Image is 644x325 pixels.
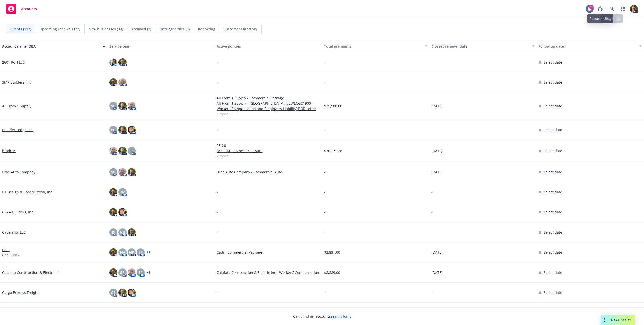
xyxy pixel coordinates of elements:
[431,270,443,275] span: [DATE]
[431,103,443,109] span: [DATE]
[630,5,638,13] img: photo
[10,26,31,32] span: Clients (117)
[217,250,320,255] a: Cadi - Commercial Package
[2,230,26,235] a: Cadelano, LLC
[129,148,134,153] span: SP
[431,44,529,49] div: Closest renewal date
[324,80,325,85] span: -
[129,250,134,255] span: NP
[120,250,125,255] span: NA
[128,102,136,110] img: photo
[2,290,39,295] a: Cargo Express Freight
[607,4,617,14] a: Search
[118,102,127,110] img: photo
[111,169,115,175] span: SP
[223,26,257,32] span: Customer Directory
[217,148,320,153] a: bradCM - Commercial Auto
[431,250,443,255] span: [DATE]
[324,189,325,195] span: -
[109,44,213,49] div: Service team
[2,189,52,195] a: BT Design & Construction, Inc
[111,290,116,295] span: GB
[324,250,340,255] span: $2,831.00
[198,26,215,32] span: Reporting
[118,208,127,216] img: photo
[429,40,537,52] button: Closest renewal date
[431,169,443,175] span: [DATE]
[431,60,433,65] span: -
[118,147,127,155] img: photo
[128,268,136,277] img: photo
[147,251,150,254] a: + 1
[120,270,125,275] span: SP
[131,26,151,32] span: Archived (2)
[431,80,433,85] span: -
[544,169,562,175] span: Select date
[217,127,218,132] span: -
[217,189,218,195] span: -
[324,209,325,215] span: -
[159,26,190,32] span: Untriaged files (0)
[589,5,594,9] div: 31
[217,143,320,148] a: 25-26
[324,103,342,109] span: $25,988.00
[109,188,117,196] img: photo
[2,103,31,109] a: All From 1 Supply
[544,127,562,132] span: Select date
[109,78,117,86] img: photo
[544,148,562,153] span: Select date
[118,58,127,66] img: photo
[330,314,351,319] a: Search for it
[544,270,562,275] span: Select date
[109,268,117,277] img: photo
[89,26,123,32] span: New businesses (34)
[2,148,16,153] a: bradCM
[217,111,320,117] a: 1 more
[544,103,562,109] span: Select date
[431,230,433,235] span: -
[217,80,218,85] span: -
[215,40,322,52] button: Active policies
[544,80,562,85] span: Select date
[544,209,562,215] span: Select date
[217,290,218,295] span: -
[324,169,325,175] span: -
[217,44,320,49] div: Active policies
[601,315,635,325] button: Nova Assist
[217,101,320,111] a: All From 1 Supply - [GEOGRAPHIC_DATA] (72WECGC1900 - Workers Compensation and Employers Liability...
[118,168,127,176] img: photo
[601,315,607,325] div: Drag to move
[324,270,340,275] span: $8,889.00
[109,147,117,155] img: photo
[544,189,562,195] span: Select date
[324,60,325,65] span: -
[537,40,644,52] button: Follow up date
[2,270,61,275] a: Calafata Construction & Electric Inc
[544,290,562,295] span: Select date
[120,189,125,195] span: KM
[431,189,433,195] span: -
[324,127,325,132] span: -
[2,247,10,252] a: Cadi
[2,80,32,85] a: 3MP Builders, Inc.
[139,270,142,275] span: SF
[611,318,631,322] span: Nova Assist
[217,95,320,101] a: All From 1 Supply - Commercial Package
[120,230,125,235] span: KB
[111,103,115,109] span: SP
[539,44,636,49] div: Follow up date
[4,2,39,16] a: Accounts
[431,290,433,295] span: -
[109,58,117,66] img: photo
[21,7,37,11] span: Accounts
[2,127,33,132] a: Boulder Lodge Inc.
[2,60,25,65] a: 2601 PCH LLC
[2,209,33,215] a: C & A Builders, Inc
[431,148,443,153] span: [DATE]
[128,228,136,236] img: photo
[109,208,117,216] img: photo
